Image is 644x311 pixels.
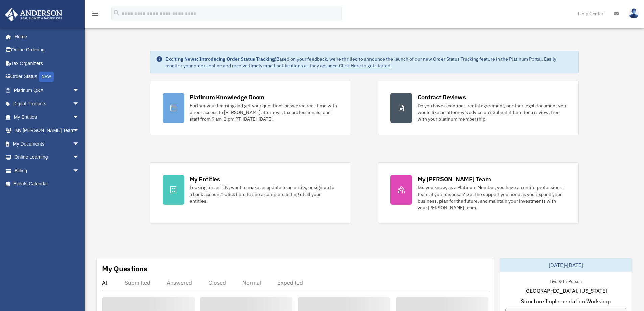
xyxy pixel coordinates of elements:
div: [DATE]-[DATE] [500,258,632,272]
div: Based on your feedback, we're thrilled to announce the launch of our new Order Status Tracking fe... [165,55,573,69]
div: Looking for an EIN, want to make an update to an entity, or sign up for a bank account? Click her... [190,184,338,204]
img: User Pic [629,8,639,18]
a: My Entities Looking for an EIN, want to make an update to an entity, or sign up for a bank accoun... [150,162,351,224]
span: [GEOGRAPHIC_DATA], [US_STATE] [524,287,607,295]
i: search [113,9,120,17]
a: Platinum Knowledge Room Further your learning and get your questions answered real-time with dire... [150,81,351,135]
a: My Documentsarrow_drop_down [5,137,90,151]
span: arrow_drop_down [73,97,86,111]
span: arrow_drop_down [73,84,86,97]
div: NEW [39,72,54,82]
a: My [PERSON_NAME] Team Did you know, as a Platinum Member, you have an entire professional team at... [378,162,579,224]
i: menu [91,9,99,18]
a: Billingarrow_drop_down [5,164,90,177]
a: Order StatusNEW [5,70,90,84]
a: Online Learningarrow_drop_down [5,151,90,164]
div: Submitted [125,279,150,286]
div: All [102,279,109,286]
a: Home [5,30,86,43]
div: Expedited [277,279,303,286]
a: Online Ordering [5,43,90,57]
a: My Entitiesarrow_drop_down [5,110,90,124]
span: arrow_drop_down [73,124,86,138]
div: Do you have a contract, rental agreement, or other legal document you would like an attorney's ad... [418,102,566,123]
span: Structure Implementation Workshop [521,297,611,305]
span: arrow_drop_down [73,137,86,151]
div: Closed [208,279,226,286]
a: Digital Productsarrow_drop_down [5,97,90,111]
div: Live & In-Person [544,277,587,284]
div: Answered [167,279,192,286]
a: Events Calendar [5,177,90,191]
div: Normal [242,279,261,286]
div: Platinum Knowledge Room [190,93,265,102]
span: arrow_drop_down [73,151,86,164]
a: Platinum Q&Aarrow_drop_down [5,84,90,97]
span: arrow_drop_down [73,164,86,178]
div: Further your learning and get your questions answered real-time with direct access to [PERSON_NAM... [190,102,338,123]
div: Contract Reviews [418,93,466,102]
a: My [PERSON_NAME] Teamarrow_drop_down [5,124,90,137]
span: arrow_drop_down [73,110,86,124]
div: Did you know, as a Platinum Member, you have an entire professional team at your disposal? Get th... [418,184,566,211]
a: menu [91,12,99,18]
strong: Exciting News: Introducing Order Status Tracking! [165,56,276,62]
img: Anderson Advisors Platinum Portal [3,8,64,21]
a: Tax Organizers [5,57,90,70]
a: Contract Reviews Do you have a contract, rental agreement, or other legal document you would like... [378,81,579,135]
div: My Entities [190,175,220,183]
div: My Questions [102,264,147,274]
a: Click Here to get started! [339,63,392,69]
div: My [PERSON_NAME] Team [418,175,491,183]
